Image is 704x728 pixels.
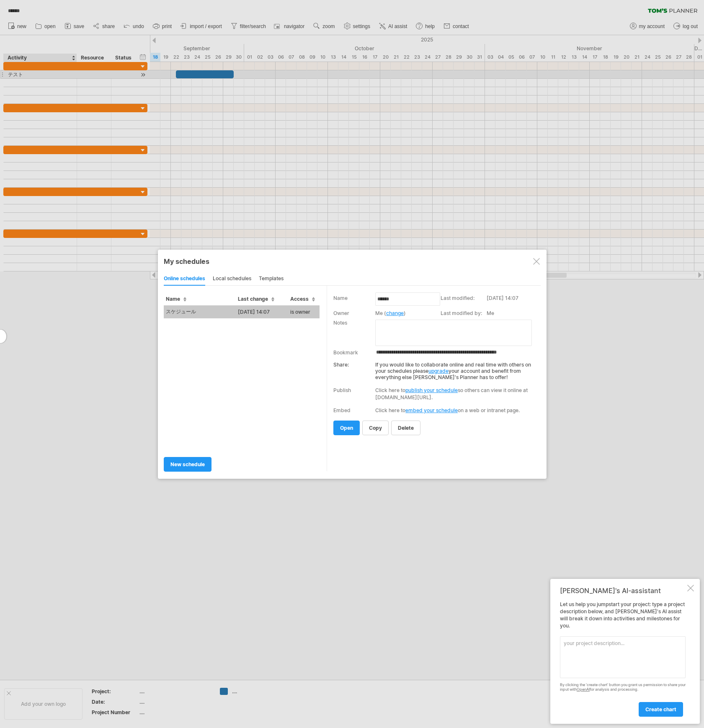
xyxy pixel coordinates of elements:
[333,387,351,393] div: Publish
[259,272,284,286] div: templates
[290,296,315,302] span: Access
[398,425,414,431] span: delete
[164,257,541,266] div: My schedules
[428,368,449,374] a: upgrade
[170,461,205,467] span: new schedule
[164,457,211,472] a: new schedule
[333,407,351,413] div: Embed
[340,425,353,431] span: open
[238,296,274,302] span: Last change
[362,421,389,435] a: copy
[441,309,487,319] td: Last modified by:
[645,706,676,713] span: create chart
[487,294,538,309] td: [DATE] 14:07
[166,296,186,302] span: Name
[391,421,420,435] a: delete
[375,310,436,316] div: Me ( )
[405,407,458,413] a: embed your schedule
[405,387,458,393] a: publish your schedule
[288,305,320,318] td: is owner
[375,407,535,413] div: Click here to on a web or intranet page.
[386,310,404,316] a: change
[333,319,375,347] td: Notes
[164,305,236,318] td: スケジュール
[333,357,535,380] div: If you would like to collaborate online and real time with others on your schedules please your a...
[333,421,360,435] a: open
[441,294,487,309] td: Last modified:
[333,294,375,309] td: Name
[369,425,382,431] span: copy
[236,305,288,318] td: [DATE] 14:07
[560,683,686,692] div: By clicking the 'create chart' button you grant us permission to share your input with for analys...
[213,272,251,286] div: local schedules
[577,687,590,692] a: OpenAI
[487,309,538,319] td: Me
[375,387,535,401] div: Click here to so others can view it online at [DOMAIN_NAME][URL].
[333,309,375,319] td: Owner
[639,702,683,717] a: create chart
[560,601,686,716] div: Let us help you jumpstart your project: type a project description below, and [PERSON_NAME]'s AI ...
[560,586,686,595] div: [PERSON_NAME]'s AI-assistant
[164,272,205,286] div: online schedules
[333,361,349,368] strong: Share:
[333,347,375,357] td: Bookmark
